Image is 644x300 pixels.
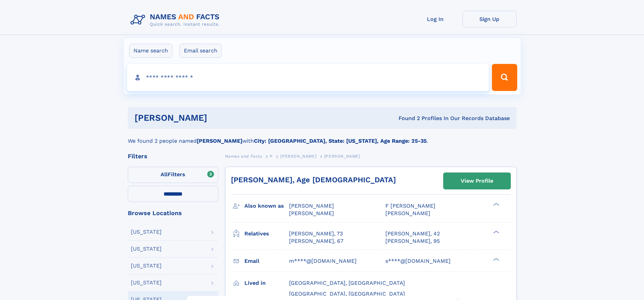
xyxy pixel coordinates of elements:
[225,152,262,160] a: Names and Facts
[180,44,222,58] label: Email search
[244,228,289,239] h3: Relatives
[289,230,343,237] a: [PERSON_NAME], 73
[289,203,334,209] span: [PERSON_NAME]
[128,210,218,216] div: Browse Locations
[492,202,500,207] div: ❯
[135,114,303,122] h1: [PERSON_NAME]
[280,154,316,159] span: [PERSON_NAME]
[244,255,289,267] h3: Email
[131,263,162,269] div: [US_STATE]
[408,11,462,27] a: Log In
[128,153,218,159] div: Filters
[280,152,316,160] a: [PERSON_NAME]
[244,277,289,289] h3: Lived in
[270,154,273,159] span: P
[385,237,440,245] a: [PERSON_NAME], 95
[128,11,225,29] img: Logo Names and Facts
[197,138,242,144] b: [PERSON_NAME]
[289,291,405,297] span: [GEOGRAPHIC_DATA], [GEOGRAPHIC_DATA]
[127,64,489,91] input: search input
[385,203,435,209] span: F [PERSON_NAME]
[131,229,162,235] div: [US_STATE]
[492,257,500,261] div: ❯
[289,280,405,286] span: [GEOGRAPHIC_DATA], [GEOGRAPHIC_DATA]
[462,11,517,27] a: Sign Up
[244,200,289,212] h3: Also known as
[128,129,517,145] div: We found 2 people named with .
[461,173,493,189] div: View Profile
[492,230,500,234] div: ❯
[128,167,218,183] label: Filters
[254,138,427,144] b: City: [GEOGRAPHIC_DATA], State: [US_STATE], Age Range: 25-35
[131,246,162,252] div: [US_STATE]
[231,176,396,184] a: [PERSON_NAME], Age [DEMOGRAPHIC_DATA]
[385,210,430,216] span: [PERSON_NAME]
[385,230,440,237] a: [PERSON_NAME], 42
[270,152,273,160] a: P
[289,237,343,245] a: [PERSON_NAME], 67
[129,44,172,58] label: Name search
[131,280,162,285] div: [US_STATE]
[444,173,510,189] a: View Profile
[303,115,510,122] div: Found 2 Profiles In Our Records Database
[289,210,334,216] span: [PERSON_NAME]
[492,64,517,91] button: Search Button
[161,171,168,178] span: All
[324,154,360,159] span: [PERSON_NAME]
